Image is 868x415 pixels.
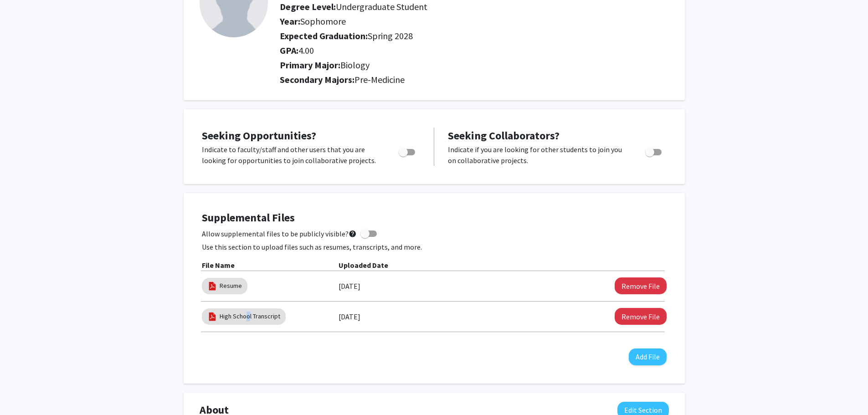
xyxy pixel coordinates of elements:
[339,261,388,270] b: Uploaded Date
[339,278,360,294] label: [DATE]
[336,1,427,12] span: Undergraduate Student
[615,308,667,325] button: Remove High School Transcript File
[642,144,667,158] div: Toggle
[629,348,667,365] button: Add File
[298,45,314,56] span: 4.00
[202,128,316,143] span: Seeking Opportunities?
[280,60,668,71] h2: Primary Major:
[220,281,242,291] a: Resume
[615,277,667,294] button: Remove Resume File
[202,211,667,225] h4: Supplemental Files
[368,30,413,41] span: Spring 2028
[202,228,357,239] span: Allow supplemental files to be publicly visible?
[339,309,360,324] label: [DATE]
[280,16,668,27] h2: Year:
[280,74,668,85] h2: Secondary Majors:
[280,45,668,56] h2: GPA:
[202,261,235,270] b: File Name
[280,1,668,12] h2: Degree Level:
[448,128,560,143] span: Seeking Collaborators?
[300,15,346,27] span: Sophomore
[280,31,668,41] h2: Expected Graduation:
[395,144,420,158] div: Toggle
[202,144,381,166] p: Indicate to faculty/staff and other users that you are looking for opportunities to join collabor...
[340,59,370,71] span: Biology
[202,241,667,252] p: Use this section to upload files such as resumes, transcripts, and more.
[207,312,217,322] img: pdf_icon.png
[448,144,628,166] p: Indicate if you are looking for other students to join you on collaborative projects.
[207,281,217,291] img: pdf_icon.png
[7,374,39,408] iframe: Chat
[349,228,357,239] mat-icon: help
[220,312,280,321] a: High School Transcript
[354,74,405,85] span: Pre-Medicine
